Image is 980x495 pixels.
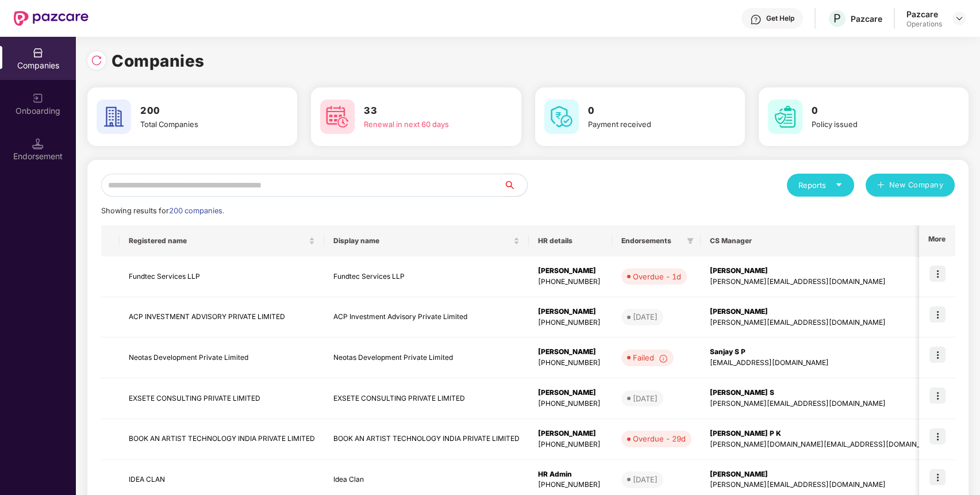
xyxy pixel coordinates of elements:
div: [PHONE_NUMBER] [538,277,603,287]
th: More [919,225,955,256]
img: icon [929,428,946,444]
div: [PERSON_NAME][EMAIL_ADDRESS][DOMAIN_NAME] [710,317,943,328]
span: 200 companies. [169,206,224,215]
div: HR Admin [538,469,603,480]
td: BOOK AN ARTIST TECHNOLOGY INDIA PRIVATE LIMITED [120,419,324,460]
td: EXSETE CONSULTING PRIVATE LIMITED [324,378,529,419]
div: Operations [906,20,942,29]
td: ACP INVESTMENT ADVISORY PRIVATE LIMITED [120,297,324,338]
img: New Pazcare Logo [14,11,89,26]
div: [PERSON_NAME] [538,306,603,317]
img: svg+xml;base64,PHN2ZyBpZD0iSW5mb18tXzMyeDMyIiBkYXRhLW5hbWU9IkluZm8gLSAzMngzMiIgeG1sbnM9Imh0dHA6Ly... [659,354,668,363]
div: [EMAIL_ADDRESS][DOMAIN_NAME] [710,358,943,369]
div: [PERSON_NAME] [538,266,603,277]
img: icon [929,266,946,282]
img: svg+xml;base64,PHN2ZyB4bWxucz0iaHR0cDovL3d3dy53My5vcmcvMjAwMC9zdmciIHdpZHRoPSI2MCIgaGVpZ2h0PSI2MC... [320,99,355,134]
div: Get Help [766,14,794,23]
img: svg+xml;base64,PHN2ZyBpZD0iSGVscC0zMngzMiIgeG1sbnM9Imh0dHA6Ly93d3cudzMub3JnLzIwMDAvc3ZnIiB3aWR0aD... [750,14,762,25]
span: caret-down [835,181,843,189]
div: Overdue - 29d [633,433,686,444]
div: [PERSON_NAME][EMAIL_ADDRESS][DOMAIN_NAME] [710,479,943,490]
img: svg+xml;base64,PHN2ZyB4bWxucz0iaHR0cDovL3d3dy53My5vcmcvMjAwMC9zdmciIHdpZHRoPSI2MCIgaGVpZ2h0PSI2MC... [544,99,579,134]
img: svg+xml;base64,PHN2ZyB4bWxucz0iaHR0cDovL3d3dy53My5vcmcvMjAwMC9zdmciIHdpZHRoPSI2MCIgaGVpZ2h0PSI2MC... [97,99,131,134]
img: svg+xml;base64,PHN2ZyBpZD0iQ29tcGFuaWVzIiB4bWxucz0iaHR0cDovL3d3dy53My5vcmcvMjAwMC9zdmciIHdpZHRoPS... [32,47,44,59]
th: Display name [324,225,529,256]
td: EXSETE CONSULTING PRIVATE LIMITED [120,378,324,419]
span: Showing results for [101,206,224,215]
img: icon [929,347,946,363]
div: [PHONE_NUMBER] [538,358,603,369]
div: Payment received [588,118,713,130]
th: HR details [529,225,612,256]
div: Total Companies [140,118,265,130]
span: search [504,181,527,190]
span: filter [687,237,694,244]
button: plusNew Company [866,174,955,197]
h3: 33 [364,103,489,118]
td: Neotas Development Private Limited [120,337,324,378]
span: Endorsements [621,236,682,245]
h1: Companies [112,48,205,74]
div: [PERSON_NAME] [710,306,943,317]
div: [PERSON_NAME][EMAIL_ADDRESS][DOMAIN_NAME] [710,398,943,409]
th: Registered name [120,225,324,256]
td: Fundtec Services LLP [324,256,529,297]
div: Sanjay S P [710,347,943,358]
h3: 0 [812,103,936,118]
div: [PERSON_NAME] [710,469,943,480]
div: [PERSON_NAME] P K [710,428,943,439]
div: Overdue - 1d [633,271,681,282]
td: Neotas Development Private Limited [324,337,529,378]
button: search [504,174,528,197]
img: svg+xml;base64,PHN2ZyBpZD0iUmVsb2FkLTMyeDMyIiB4bWxucz0iaHR0cDovL3d3dy53My5vcmcvMjAwMC9zdmciIHdpZH... [91,55,102,66]
img: svg+xml;base64,PHN2ZyB3aWR0aD0iMjAiIGhlaWdodD0iMjAiIHZpZXdCb3g9IjAgMCAyMCAyMCIgZmlsbD0ibm9uZSIgeG... [32,93,44,104]
div: [PERSON_NAME] [710,266,943,277]
div: [PHONE_NUMBER] [538,317,603,328]
span: plus [877,181,885,190]
div: Failed [633,352,668,363]
span: CS Manager [710,236,933,245]
img: icon [929,469,946,485]
div: [DATE] [633,474,658,485]
div: [PERSON_NAME][EMAIL_ADDRESS][DOMAIN_NAME] [710,277,943,287]
span: New Company [889,179,944,191]
td: Fundtec Services LLP [120,256,324,297]
div: Pazcare [851,13,882,24]
div: Reports [798,179,843,191]
div: [PHONE_NUMBER] [538,479,603,490]
div: Policy issued [812,118,936,130]
td: ACP Investment Advisory Private Limited [324,297,529,338]
div: [PERSON_NAME] [538,387,603,398]
div: Pazcare [906,9,942,20]
div: [PERSON_NAME][DOMAIN_NAME][EMAIL_ADDRESS][DOMAIN_NAME] [710,439,943,450]
h3: 0 [588,103,713,118]
div: [PERSON_NAME] S [710,387,943,398]
div: [DATE] [633,311,658,323]
div: [DATE] [633,393,658,404]
div: [PHONE_NUMBER] [538,439,603,450]
img: icon [929,306,946,323]
span: Display name [333,236,511,245]
td: BOOK AN ARTIST TECHNOLOGY INDIA PRIVATE LIMITED [324,419,529,460]
span: P [833,11,841,25]
span: Registered name [129,236,306,245]
span: filter [685,234,696,248]
img: svg+xml;base64,PHN2ZyB3aWR0aD0iMTQuNSIgaGVpZ2h0PSIxNC41IiB2aWV3Qm94PSIwIDAgMTYgMTYiIGZpbGw9Im5vbm... [32,138,44,149]
div: [PERSON_NAME] [538,428,603,439]
div: [PHONE_NUMBER] [538,398,603,409]
h3: 200 [140,103,265,118]
img: svg+xml;base64,PHN2ZyB4bWxucz0iaHR0cDovL3d3dy53My5vcmcvMjAwMC9zdmciIHdpZHRoPSI2MCIgaGVpZ2h0PSI2MC... [768,99,802,134]
img: icon [929,387,946,404]
div: Renewal in next 60 days [364,118,489,130]
img: svg+xml;base64,PHN2ZyBpZD0iRHJvcGRvd24tMzJ4MzIiIHhtbG5zPSJodHRwOi8vd3d3LnczLm9yZy8yMDAwL3N2ZyIgd2... [955,14,964,23]
div: [PERSON_NAME] [538,347,603,358]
